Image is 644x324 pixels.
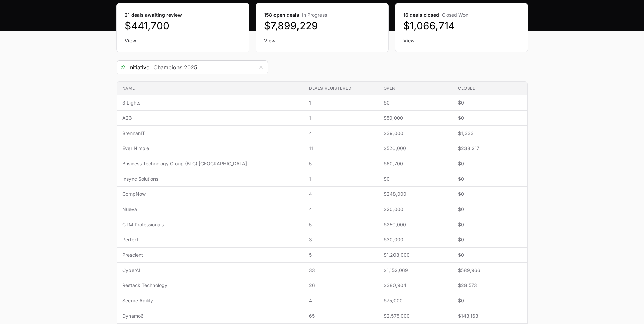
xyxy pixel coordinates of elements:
[304,82,378,95] th: Deals registered
[302,12,327,18] span: In Progress
[117,82,304,95] th: Name
[458,115,522,121] span: $0
[384,221,447,228] span: $250,000
[125,11,241,18] dt: 21 deals awaiting review
[458,130,522,137] span: $1,333
[122,99,299,106] span: 3 Lights
[458,297,522,304] span: $0
[378,82,453,95] th: Open
[264,37,380,44] a: View
[309,115,373,121] span: 1
[458,313,522,319] span: $143,163
[384,115,447,121] span: $50,000
[384,206,447,213] span: $20,000
[458,267,522,274] span: $589,966
[122,221,299,228] span: CTM Professionals
[122,176,299,182] span: Insync Solutions
[453,82,527,95] th: Closed
[309,176,373,182] span: 1
[403,20,520,32] dd: $1,066,714
[122,130,299,137] span: BrennanIT
[458,282,522,289] span: $28,573
[384,99,447,106] span: $0
[458,160,522,167] span: $0
[122,267,299,274] span: CyberAI
[309,297,373,304] span: 4
[122,297,299,304] span: Secure Agility
[384,160,447,167] span: $60,700
[384,176,447,182] span: $0
[309,282,373,289] span: 26
[264,11,380,18] dt: 158 open deals
[384,236,447,243] span: $30,000
[384,297,447,304] span: $75,000
[384,252,447,258] span: $1,208,000
[309,191,373,198] span: 4
[264,20,380,32] dd: $7,899,229
[122,160,299,167] span: Business Technology Group (BTG) [GEOGRAPHIC_DATA]
[125,37,241,44] a: View
[309,160,373,167] span: 5
[458,221,522,228] span: $0
[458,176,522,182] span: $0
[384,130,447,137] span: $39,000
[384,191,447,198] span: $248,000
[122,313,299,319] span: Dynamo6
[384,267,447,274] span: $1,152,069
[122,191,299,198] span: CompNow
[403,11,520,18] dt: 16 deals closed
[384,282,447,289] span: $380,904
[309,313,373,319] span: 65
[458,206,522,213] span: $0
[309,267,373,274] span: 33
[122,206,299,213] span: Nueva
[309,236,373,243] span: 3
[309,145,373,152] span: 11
[458,145,522,152] span: $238,217
[309,206,373,213] span: 4
[122,236,299,243] span: Perfekt
[122,252,299,258] span: Prescient
[403,37,520,44] a: View
[254,61,268,74] button: Remove
[309,252,373,258] span: 5
[458,236,522,243] span: $0
[122,115,299,121] span: A23
[384,145,447,152] span: $520,000
[309,130,373,137] span: 4
[122,282,299,289] span: Restack Technology
[458,99,522,106] span: $0
[458,191,522,198] span: $0
[442,12,468,18] span: Closed Won
[309,99,373,106] span: 1
[122,145,299,152] span: Ever Nimble
[149,61,254,74] input: Search initiatives
[458,252,522,258] span: $0
[309,221,373,228] span: 5
[125,20,241,32] dd: $441,700
[117,63,149,71] span: Initiative
[384,313,447,319] span: $2,575,000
